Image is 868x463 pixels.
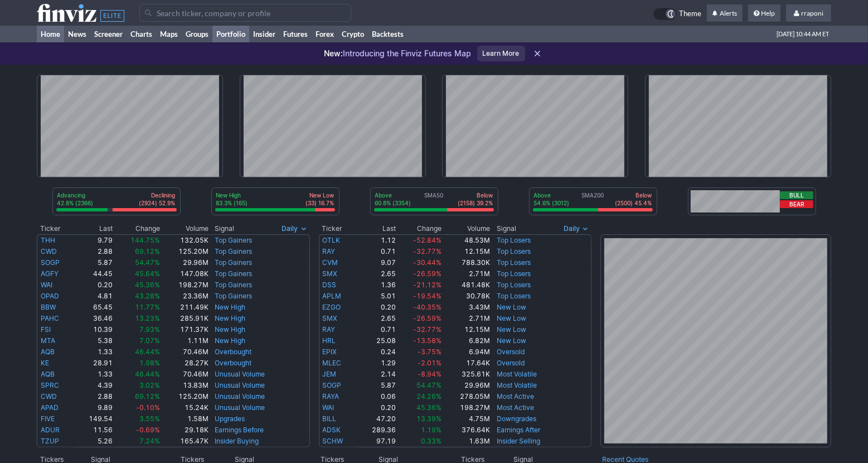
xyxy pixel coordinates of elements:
[182,26,212,42] a: Groups
[416,392,442,401] span: 24.26%
[615,199,652,207] p: (2500) 45.4%
[357,291,396,302] td: 5.01
[413,281,442,289] span: -21.12%
[41,247,57,255] a: CWD
[279,223,310,234] button: Signals interval
[497,336,526,345] a: New Low
[215,303,245,311] a: New High
[161,436,209,447] td: 165.47K
[357,257,396,268] td: 9.07
[215,224,234,233] span: Signal
[215,403,265,412] a: Unusual Volume
[161,223,209,234] th: Volume
[497,325,526,334] a: New Low
[442,246,491,257] td: 12.15M
[136,426,160,434] span: -0.69%
[777,26,829,42] span: [DATE] 10:44 AM ET
[458,191,493,199] p: Below
[215,236,252,244] a: Top Gainers
[41,269,59,278] a: AGFY
[279,26,312,42] a: Futures
[357,324,396,335] td: 0.71
[416,403,442,412] span: 45.36%
[139,381,160,389] span: 3.02%
[74,346,113,358] td: 1.33
[497,359,525,367] a: Oversold
[306,199,334,207] p: (33) 16.7%
[442,413,491,425] td: 4.75M
[416,381,442,389] span: 54.47%
[215,269,252,278] a: Top Gainers
[41,292,59,300] a: OPAD
[323,281,337,289] a: DSS
[215,370,265,378] a: Unusual Volume
[215,247,252,255] a: Top Gainers
[357,279,396,291] td: 1.36
[357,413,396,425] td: 47.20
[323,348,337,356] a: EPIX
[74,223,113,234] th: Last
[497,414,536,423] a: Downgrades
[215,414,245,423] a: Upgrades
[41,325,51,334] a: FSI
[442,358,491,369] td: 17.64K
[421,426,442,434] span: 1.19%
[212,26,249,42] a: Portfolio
[135,348,160,356] span: 46.44%
[135,303,160,311] span: 11.77%
[323,236,341,244] a: OTLK
[74,402,113,413] td: 9.89
[357,358,396,369] td: 1.29
[74,324,113,335] td: 10.39
[497,437,540,445] a: Insider Selling
[161,425,209,436] td: 29.18K
[215,392,265,401] a: Unusual Volume
[161,413,209,425] td: 1.58M
[57,199,94,207] p: 42.8% (2366)
[41,281,52,289] a: WAI
[215,381,265,389] a: Unusual Volume
[74,234,113,246] td: 9.79
[442,279,491,291] td: 481.48K
[323,370,337,378] a: JEM
[357,436,396,447] td: 97.19
[786,4,831,22] a: rraponi
[135,269,160,278] span: 45.64%
[323,336,336,345] a: HRL
[136,403,160,412] span: -0.10%
[113,223,161,234] th: Change
[323,359,342,367] a: MLEC
[215,292,252,300] a: Top Gainers
[215,426,264,434] a: Earnings Before
[418,370,442,378] span: -8.94%
[615,191,652,199] p: Below
[413,258,442,267] span: -30.44%
[375,199,411,207] p: 60.8% (3354)
[442,223,491,234] th: Volume
[161,358,209,369] td: 28.27K
[442,302,491,313] td: 3.43M
[249,26,279,42] a: Insider
[161,257,209,268] td: 29.96M
[139,414,160,423] span: 3.55%
[161,234,209,246] td: 132.05K
[375,191,411,199] p: Above
[442,402,491,413] td: 198.27M
[442,369,491,380] td: 325.61K
[41,258,60,267] a: SOGP
[139,191,176,199] p: Declining
[413,247,442,255] span: -32.77%
[497,281,531,289] a: Top Losers
[135,247,160,255] span: 69.12%
[497,269,531,278] a: Top Losers
[74,335,113,346] td: 5.38
[497,224,516,233] span: Signal
[323,314,338,322] a: SMX
[442,380,491,391] td: 29.96M
[497,314,526,322] a: New Low
[74,391,113,402] td: 2.88
[161,324,209,335] td: 171.37K
[37,26,64,42] a: Home
[161,391,209,402] td: 125.20M
[564,223,580,234] span: Daily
